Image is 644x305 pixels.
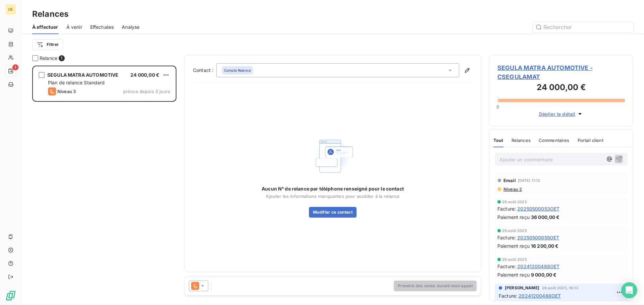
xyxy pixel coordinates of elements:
[497,263,516,270] span: Facture :
[539,110,576,118] span: Déplier le détail
[497,205,516,212] span: Facture :
[57,89,76,94] span: Niveau 3
[32,8,68,20] h3: Relances
[502,200,527,204] span: 29 août 2025
[5,4,16,15] div: OE
[193,67,216,74] label: Contact :
[66,24,82,30] span: À venir
[497,271,530,278] span: Paiement reçu
[394,281,477,291] button: Prendre des notes durant mon appel
[518,178,540,182] span: [DATE] 11:12
[578,138,603,143] span: Portail client
[497,63,625,81] span: SEGULA MATRA AUTOMOTIVE - CSEGULAMAT
[122,24,140,30] span: Analyse
[32,24,58,30] span: À effectuer
[517,205,559,212] span: 20250500053OET
[542,286,578,290] span: 26 août 2025, 16:13
[123,89,170,94] span: prévue depuis 3 jours
[497,81,625,95] h3: 24 000,00 €
[224,68,251,73] span: Compta Relance
[539,138,570,143] span: Commentaires
[503,186,522,192] span: Niveau 2
[496,104,499,109] span: 0
[502,229,527,233] span: 29 août 2025
[32,39,63,50] button: Filtrer
[12,64,18,70] span: 1
[499,292,517,299] span: Facture :
[497,242,530,249] span: Paiement reçu
[497,234,516,241] span: Facture :
[519,292,561,299] span: 20241200488OET
[531,271,557,278] span: 9 000,00 €
[497,214,530,221] span: Paiement reçu
[621,282,637,298] div: Open Intercom Messenger
[533,22,633,32] input: Rechercher
[537,110,586,118] button: Déplier le détail
[130,72,159,78] span: 24 000,00 €
[90,24,114,30] span: Effectuées
[531,214,560,221] span: 36 000,00 €
[517,234,559,241] span: 20250500055OET
[493,138,503,143] span: Tout
[503,178,516,183] span: Email
[266,194,399,199] span: Ajouter les informations manquantes pour accéder à la relance
[59,55,65,61] span: 1
[48,80,105,85] span: Plan de relance Standard
[505,285,539,291] span: [PERSON_NAME]
[311,135,354,178] img: Empty state
[5,290,16,301] img: Logo LeanPay
[309,207,357,218] button: Modifier ce contact
[531,242,559,249] span: 16 200,00 €
[262,185,404,192] span: Aucun N° de relance par téléphone renseigné pour le contact
[40,55,57,62] span: Relance
[517,263,559,270] span: 20241200488OET
[32,66,176,305] div: grid
[512,138,531,143] span: Relances
[47,72,118,78] span: SEGULA MATRA AUTOMOTIVE
[502,257,527,261] span: 29 août 2025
